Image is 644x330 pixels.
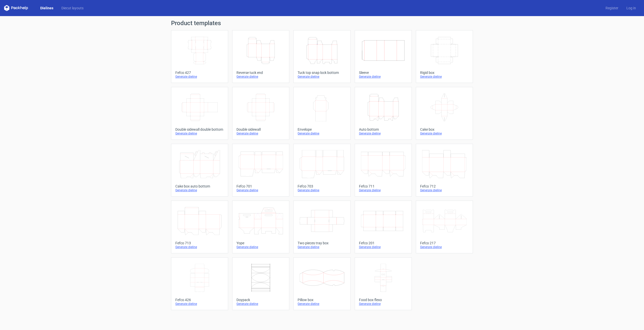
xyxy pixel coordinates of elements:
[171,87,228,140] a: Double sidewall double bottomGenerate dieline
[359,184,408,188] div: Fefco 711
[355,201,412,253] a: Fefco 201Generate dieline
[236,302,285,306] div: Generate dieline
[175,184,224,188] div: Cake box auto bottom
[359,188,408,192] div: Generate dieline
[175,131,224,135] div: Generate dieline
[420,188,469,192] div: Generate dieline
[420,127,469,131] div: Cake box
[236,298,285,302] div: Doypack
[171,144,228,197] a: Cake box auto bottomGenerate dieline
[175,71,224,75] div: Fefco 427
[359,75,408,79] div: Generate dieline
[359,302,408,306] div: Generate dieline
[293,201,350,253] a: Two pieces tray boxGenerate dieline
[175,127,224,131] div: Double sidewall double bottom
[359,298,408,302] div: Food box flexo
[355,144,412,197] a: Fefco 711Generate dieline
[171,20,473,26] h1: Product templates
[420,184,469,188] div: Fefco 712
[416,201,473,253] a: Fefco 217Generate dieline
[298,184,346,188] div: Fefco 703
[359,127,408,131] div: Auto bottom
[236,127,285,131] div: Double sidewall
[175,241,224,245] div: Fefco 713
[298,71,346,75] div: Tuck top snap lock bottom
[298,245,346,249] div: Generate dieline
[57,6,88,11] a: Diecut layouts
[171,257,228,310] a: Fefco 426Generate dieline
[236,184,285,188] div: Fefco 701
[232,257,289,310] a: DoypackGenerate dieline
[420,241,469,245] div: Fefco 217
[171,30,228,83] a: Fefco 427Generate dieline
[298,241,346,245] div: Two pieces tray box
[175,302,224,306] div: Generate dieline
[298,188,346,192] div: Generate dieline
[175,245,224,249] div: Generate dieline
[416,30,473,83] a: Rigid boxGenerate dieline
[236,188,285,192] div: Generate dieline
[232,144,289,197] a: Fefco 701Generate dieline
[420,71,469,75] div: Rigid box
[293,257,350,310] a: Pillow boxGenerate dieline
[359,241,408,245] div: Fefco 201
[420,131,469,135] div: Generate dieline
[36,6,57,11] a: Dielines
[236,245,285,249] div: Generate dieline
[416,87,473,140] a: Cake boxGenerate dieline
[355,257,412,310] a: Food box flexoGenerate dieline
[236,241,285,245] div: Yope
[601,6,622,11] a: Register
[236,75,285,79] div: Generate dieline
[232,30,289,83] a: Reverse tuck endGenerate dieline
[355,30,412,83] a: SleeveGenerate dieline
[298,302,346,306] div: Generate dieline
[359,71,408,75] div: Sleeve
[293,30,350,83] a: Tuck top snap lock bottomGenerate dieline
[298,298,346,302] div: Pillow box
[171,201,228,253] a: Fefco 713Generate dieline
[175,75,224,79] div: Generate dieline
[232,201,289,253] a: YopeGenerate dieline
[420,245,469,249] div: Generate dieline
[236,131,285,135] div: Generate dieline
[232,87,289,140] a: Double sidewallGenerate dieline
[355,87,412,140] a: Auto bottomGenerate dieline
[298,75,346,79] div: Generate dieline
[236,71,285,75] div: Reverse tuck end
[293,87,350,140] a: EnvelopeGenerate dieline
[359,245,408,249] div: Generate dieline
[293,144,350,197] a: Fefco 703Generate dieline
[298,131,346,135] div: Generate dieline
[622,6,640,11] a: Log in
[298,127,346,131] div: Envelope
[416,144,473,197] a: Fefco 712Generate dieline
[175,298,224,302] div: Fefco 426
[359,131,408,135] div: Generate dieline
[175,188,224,192] div: Generate dieline
[420,75,469,79] div: Generate dieline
